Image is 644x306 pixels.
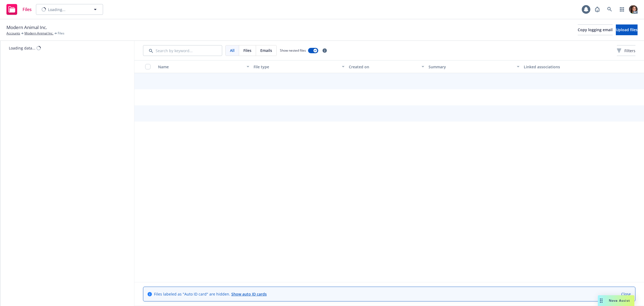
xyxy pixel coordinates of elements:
[621,291,631,297] a: Close
[280,48,306,53] span: Show nested files
[156,60,251,73] button: Name
[598,295,605,306] div: Drag to move
[6,31,20,36] a: Accounts
[629,5,638,14] img: photo
[609,298,630,303] span: Nova Assist
[616,27,638,32] span: Upload files
[624,48,635,54] span: Filters
[524,64,615,70] div: Linked associations
[251,60,347,73] button: File type
[592,4,603,15] a: Report a Bug
[578,24,613,35] button: Copy logging email
[24,31,53,36] a: Modern Animal Inc.
[48,7,65,12] span: Loading...
[260,48,272,53] span: Emails
[254,64,339,70] div: File type
[604,4,615,15] a: Search
[347,60,426,73] button: Created on
[617,48,635,54] span: Filters
[617,4,627,15] a: Switch app
[617,45,635,56] button: Filters
[231,291,267,297] a: Show auto ID cards
[154,291,267,297] span: Files labeled as "Auto ID card" are hidden.
[243,48,251,53] span: Files
[9,45,35,51] div: Loading data...
[143,45,222,56] input: Search by keyword...
[616,24,638,35] button: Upload files
[4,2,34,17] a: Files
[23,7,32,12] span: Files
[145,64,151,69] input: Select all
[158,64,243,70] div: Name
[522,60,617,73] button: Linked associations
[426,60,522,73] button: Summary
[58,31,64,36] span: Files
[6,24,47,31] span: Modern Animal Inc.
[230,48,235,53] span: All
[429,64,514,70] div: Summary
[36,4,103,15] button: Loading...
[578,27,613,32] span: Copy logging email
[598,295,634,306] button: Nova Assist
[349,64,418,70] div: Created on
